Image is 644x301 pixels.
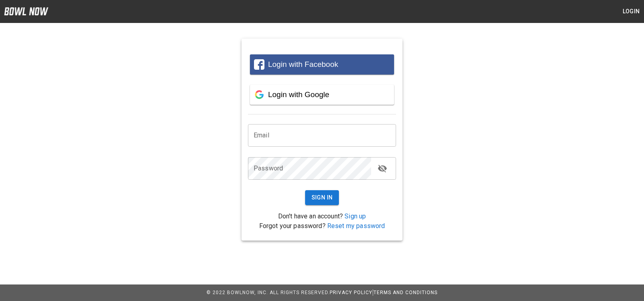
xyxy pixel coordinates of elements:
button: Sign In [305,190,339,205]
img: logo [4,7,48,15]
a: Sign up [345,212,366,220]
p: Don't have an account? [248,212,396,221]
button: Login with Facebook [250,54,394,75]
span: © 2022 BowlNow, Inc. All Rights Reserved. [206,290,330,295]
p: Forgot your password? [248,221,396,231]
a: Terms and Conditions [374,290,438,295]
button: toggle password visibility [374,160,390,176]
a: Privacy Policy [330,290,372,295]
span: Login with Facebook [268,60,338,69]
span: Login with Google [268,90,329,99]
a: Reset my password [327,222,385,230]
button: Login with Google [250,85,394,105]
button: Login [618,4,644,19]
